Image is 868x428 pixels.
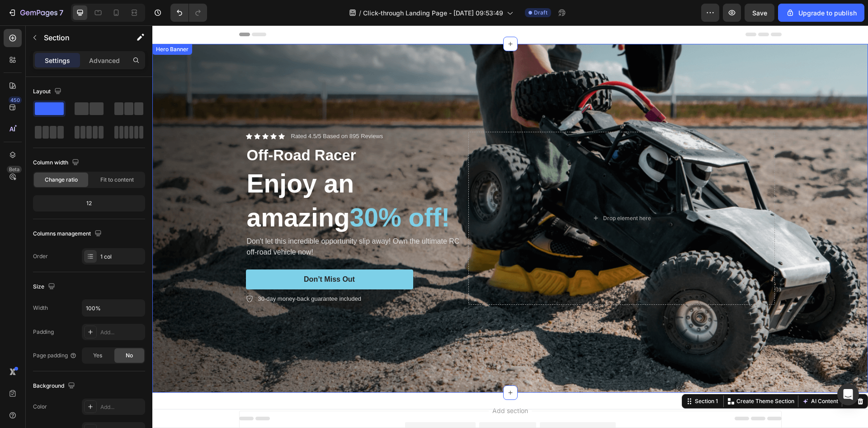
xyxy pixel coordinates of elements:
[100,328,143,337] div: Add...
[93,351,102,360] span: Yes
[94,211,311,232] p: Don't let this incredible opportunity slip away! Own the ultimate RC off-road vehicle now!
[89,56,120,65] p: Advanced
[363,8,503,18] span: Click-through Landing Page - [DATE] 09:53:49
[151,250,203,259] div: Don’t Miss Out
[33,403,47,411] div: Color
[786,8,857,18] div: Upgrade to publish
[336,380,379,390] span: Add section
[359,8,361,18] span: /
[4,4,67,22] button: 7
[584,372,642,380] p: Create Theme Section
[648,370,688,381] button: AI Content
[2,20,38,28] div: Hero Banner
[59,7,63,18] p: 7
[94,244,261,264] button: Don’t Miss Out
[33,86,63,98] div: Layout
[45,176,78,184] span: Change ratio
[33,304,48,312] div: Width
[198,178,298,207] span: 30% off!
[33,157,81,169] div: Column width
[152,25,868,428] iframe: Design area
[126,351,133,360] span: No
[778,4,864,22] button: Upgrade to publish
[745,4,774,22] button: Save
[106,269,209,278] p: 30-day money-back guarantee included
[33,252,48,260] div: Order
[33,281,57,293] div: Size
[100,253,143,261] div: 1 col
[837,384,859,405] div: Open Intercom Messenger
[9,96,22,104] div: 450
[7,166,22,173] div: Beta
[33,351,77,360] div: Page padding
[35,197,143,210] div: 12
[100,176,134,184] span: Fit to content
[45,56,70,65] p: Settings
[33,328,54,336] div: Padding
[33,228,104,240] div: Columns management
[541,372,567,380] div: Section 1
[100,403,143,411] div: Add...
[170,4,207,22] div: Undo/Redo
[534,9,547,17] span: Draft
[752,9,767,17] span: Save
[451,189,499,197] div: Drop element here
[82,300,145,316] input: Auto
[44,32,118,43] p: Section
[33,380,77,392] div: Background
